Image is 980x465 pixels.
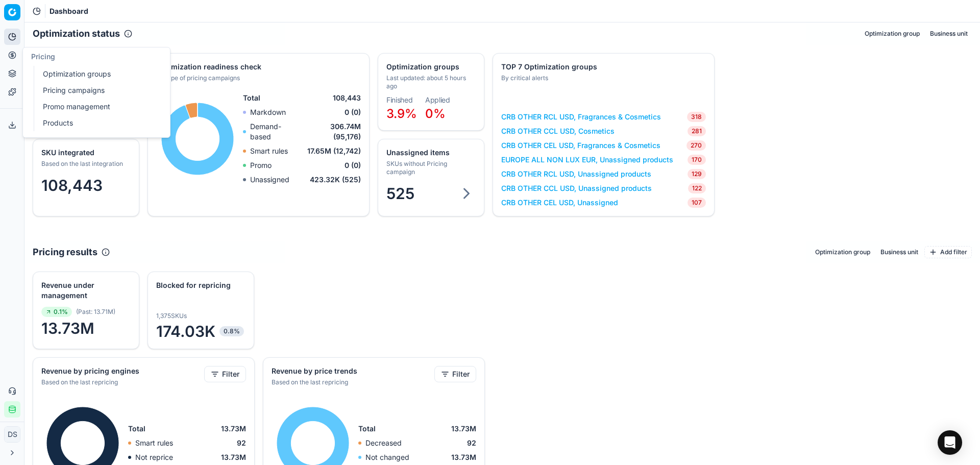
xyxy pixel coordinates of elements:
[39,67,158,81] a: Optimization groups
[924,246,972,258] button: Add filter
[434,366,476,382] button: Filter
[307,146,361,156] span: 17.65M (12,742)
[156,280,243,290] div: Blocked for repricing
[688,126,706,136] span: 281
[41,176,103,194] span: 108,443
[135,452,173,462] p: Not reprice
[302,121,361,142] span: 306.74M (95,176)
[237,438,246,448] span: 92
[39,116,158,130] a: Products
[41,378,202,386] div: Based on the last repricing
[425,96,450,104] dt: Applied
[358,424,376,434] span: Total
[204,366,246,382] button: Filter
[31,52,55,61] span: Pricing
[938,430,962,455] div: Open Intercom Messenger
[365,452,409,462] p: Not changed
[50,6,88,16] nav: breadcrumb
[41,160,129,168] div: Based on the last integration
[861,28,924,40] button: Optimization group
[501,169,651,179] a: CRB OTHER RCL USD, Unassigned products
[425,106,446,121] span: 0%
[5,427,20,442] span: DS
[501,140,660,151] a: CRB OTHER CEL USD, Fragrances & Cosmetics
[250,160,272,170] p: Promo
[451,424,476,434] span: 13.73M
[501,112,661,122] a: CRB OTHER RCL USD, Fragrances & Cosmetics
[41,280,129,301] div: Revenue under management
[386,160,474,176] div: SKUs without Pricing campaign
[156,62,359,72] div: Optimization readiness check
[386,148,474,158] div: Unassigned items
[41,148,129,158] div: SKU integrated
[156,74,359,82] div: By type of pricing campaigns
[39,83,158,97] a: Pricing campaigns
[386,62,474,72] div: Optimization groups
[310,175,361,185] span: 423.32K (525)
[272,378,432,386] div: Based on the last repricing
[41,366,202,376] div: Revenue by pricing engines
[451,452,476,462] span: 13.73M
[156,322,246,340] span: 174.03K
[41,307,72,317] span: 0.1%
[688,183,706,193] span: 122
[272,366,432,376] div: Revenue by price trends
[219,326,244,336] span: 0.8%
[243,93,260,103] span: Total
[345,160,361,170] span: 0 (0)
[76,308,115,316] span: ( Past : 13.71M )
[50,6,88,16] span: Dashboard
[250,121,301,142] p: Demand-based
[386,96,417,104] dt: Finished
[365,438,402,448] p: Decreased
[250,107,286,117] p: Markdown
[41,319,131,337] span: 13.73M
[501,198,618,208] a: CRB OTHER CEL USD, Unassigned
[221,424,246,434] span: 13.73M
[345,107,361,117] span: 0 (0)
[250,146,288,156] p: Smart rules
[128,424,145,434] span: Total
[811,246,874,258] button: Optimization group
[135,438,173,448] p: Smart rules
[687,112,706,122] span: 318
[250,175,289,185] p: Unassigned
[688,198,706,208] span: 107
[501,183,652,193] a: CRB OTHER CCL USD, Unassigned products
[4,426,20,443] button: DS
[33,245,97,259] h2: Pricing results
[156,312,187,320] span: 1,375 SKUs
[221,452,246,462] span: 13.73M
[386,74,474,90] div: Last updated: about 5 hours ago
[333,93,361,103] span: 108,443
[386,184,414,203] span: 525
[687,140,706,151] span: 270
[386,106,417,121] span: 3.9%
[467,438,476,448] span: 92
[501,126,615,136] a: CRB OTHER CCL USD, Cosmetics
[501,74,704,82] div: By critical alerts
[876,246,922,258] button: Business unit
[33,27,120,41] h2: Optimization status
[688,155,706,165] span: 170
[501,62,704,72] div: TOP 7 Optimization groups
[926,28,972,40] button: Business unit
[501,155,673,165] a: EUROPE ALL NON LUX EUR, Unassigned products
[39,100,158,114] a: Promo management
[688,169,706,179] span: 129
